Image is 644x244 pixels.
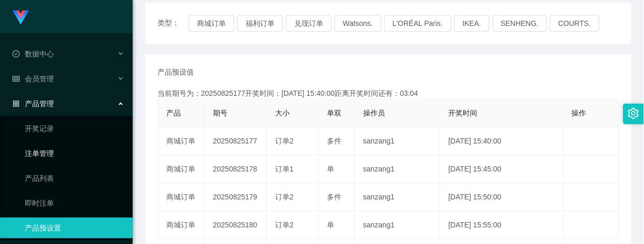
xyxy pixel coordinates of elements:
div: 当前期号为：20250825177开奖时间：[DATE] 15:40:00距离开奖时间还有：03:04 [158,88,619,99]
i: 图标: setting [628,108,639,119]
i: 图标: check-circle-o [12,50,20,58]
span: 会员管理 [12,75,54,83]
span: 大小 [275,109,290,117]
i: 图标: appstore-o [12,100,20,107]
td: 20250825177 [205,127,267,155]
button: 福利订单 [237,15,283,32]
span: 期号 [213,109,227,117]
span: 产品预设值 [158,67,194,78]
td: [DATE] 15:55:00 [440,211,564,239]
button: L'ORÉAL Paris. [384,15,451,32]
td: 20250825178 [205,155,267,183]
td: sanzang1 [355,127,440,155]
button: IKEA. [454,15,490,32]
span: 操作员 [363,109,385,117]
span: 操作 [572,109,586,117]
td: sanzang1 [355,183,440,211]
span: 产品管理 [12,99,54,108]
button: 兑现订单 [286,15,332,32]
button: 商城订单 [189,15,234,32]
a: 即时注单 [25,193,124,213]
td: 20250825180 [205,211,267,239]
button: COURTS. [550,15,599,32]
td: 商城订单 [158,127,205,155]
td: [DATE] 15:40:00 [440,127,564,155]
span: 多件 [327,193,341,201]
td: sanzang1 [355,155,440,183]
span: 产品 [166,109,181,117]
span: 订单1 [275,165,294,173]
td: 商城订单 [158,211,205,239]
td: sanzang1 [355,211,440,239]
td: 商城订单 [158,155,205,183]
a: 注单管理 [25,143,124,164]
button: Watsons. [335,15,381,32]
td: 商城订单 [158,183,205,211]
td: [DATE] 15:45:00 [440,155,564,183]
span: 订单2 [275,137,294,145]
span: 类型： [158,15,189,32]
button: SENHENG. [493,15,547,32]
a: 开奖记录 [25,118,124,139]
span: 单 [327,165,334,173]
td: 20250825179 [205,183,267,211]
span: 订单2 [275,221,294,229]
span: 数据中心 [12,50,54,58]
span: 多件 [327,137,341,145]
td: [DATE] 15:50:00 [440,183,564,211]
span: 单双 [327,109,341,117]
img: logo.9652507e.png [12,10,29,25]
i: 图标: table [12,75,20,82]
a: 产品预设置 [25,218,124,238]
span: 订单2 [275,193,294,201]
span: 单 [327,221,334,229]
span: 开奖时间 [449,109,478,117]
a: 产品列表 [25,168,124,189]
